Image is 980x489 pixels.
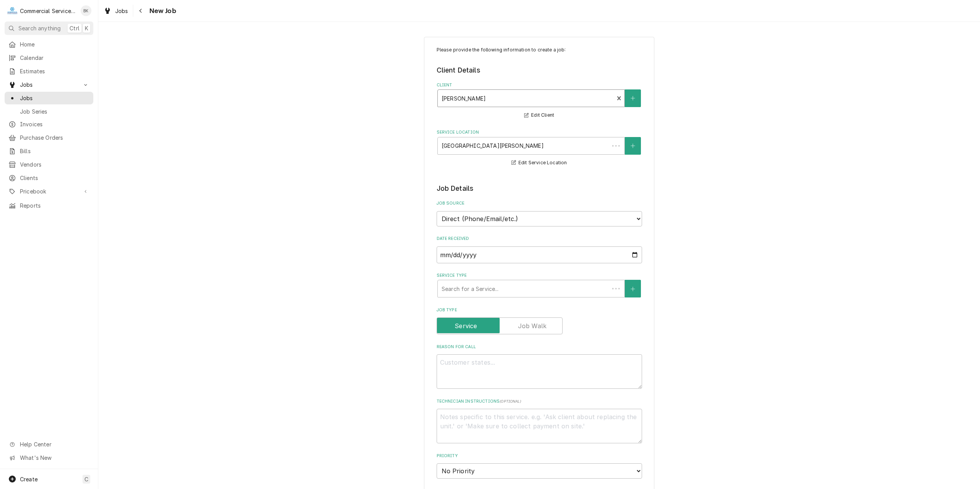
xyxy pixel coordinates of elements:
a: Jobs [5,92,93,104]
legend: Client Details [437,65,642,75]
label: Date Received [437,236,642,242]
span: Help Center [20,440,89,448]
div: BK [81,5,91,16]
a: Calendar [5,51,93,64]
span: Bills [20,147,89,155]
div: Commercial Service Co.'s Avatar [7,5,18,16]
button: Search anythingCtrlK [5,21,93,35]
span: Clients [20,174,89,182]
span: Home [20,40,89,48]
a: Job Series [5,105,93,118]
label: Service Location [437,129,642,135]
span: Purchase Orders [20,134,89,142]
a: Clients [5,172,93,184]
span: Estimates [20,67,89,75]
a: Vendors [5,158,93,171]
span: Calendar [20,54,89,62]
label: Job Type [437,307,642,313]
div: Job Source [437,200,642,226]
svg: Create New Client [631,96,635,101]
span: New Job [147,6,176,16]
div: Date Received [437,236,642,263]
label: Priority [437,453,642,459]
div: Reason For Call [437,344,642,389]
button: Create New Location [625,137,641,155]
p: Please provide the following information to create a job: [437,46,642,53]
a: Purchase Orders [5,131,93,144]
span: C [84,475,88,483]
span: Reports [20,202,89,210]
span: K [85,24,88,32]
span: Jobs [20,81,78,89]
span: Search anything [18,24,61,32]
span: ( optional ) [500,399,521,403]
span: Vendors [20,160,89,169]
div: Commercial Service Co. [20,7,76,15]
a: Bills [5,145,93,157]
button: Edit Client [523,111,555,120]
label: Client [437,82,642,88]
button: Create New Client [625,89,641,107]
span: Jobs [115,7,128,15]
div: Priority [437,453,642,479]
a: Go to Pricebook [5,185,93,198]
label: Reason For Call [437,344,642,350]
a: Go to Jobs [5,78,93,91]
div: Technician Instructions [437,398,642,443]
span: Invoices [20,120,89,128]
a: Jobs [101,5,131,17]
a: Estimates [5,65,93,78]
a: Invoices [5,118,93,131]
a: Go to Help Center [5,438,93,451]
a: Go to What's New [5,451,93,464]
span: Pricebook [20,187,78,195]
span: Ctrl [70,24,79,32]
div: C [7,5,18,16]
button: Navigate back [135,5,147,17]
span: What's New [20,454,89,462]
a: Home [5,38,93,51]
div: Job Type [437,307,642,334]
label: Technician Instructions [437,398,642,405]
svg: Create New Location [631,143,635,149]
label: Job Source [437,200,642,207]
a: Reports [5,199,93,212]
input: yyyy-mm-dd [437,246,642,263]
label: Service Type [437,273,642,279]
span: Jobs [20,94,89,102]
span: Job Series [20,107,89,116]
div: Service Location [437,129,642,167]
div: Client [437,82,642,120]
button: Edit Service Location [510,158,568,168]
legend: Job Details [437,183,642,193]
button: Create New Service [625,280,641,297]
span: Create [20,476,38,482]
svg: Create New Service [631,286,635,292]
div: Brian Key's Avatar [81,5,91,16]
div: Service Type [437,273,642,297]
